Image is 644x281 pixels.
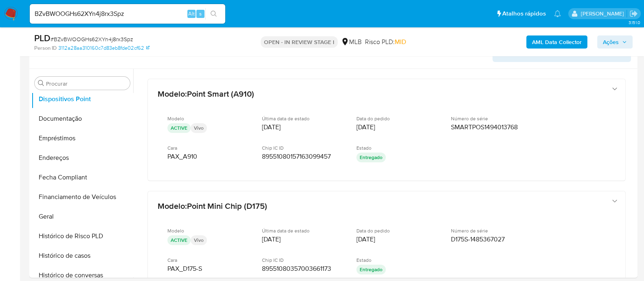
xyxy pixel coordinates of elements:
[205,8,222,20] button: search-icon
[31,168,133,187] button: Fecha Compliant
[532,35,582,49] b: AML Data Collector
[341,38,362,46] div: MLB
[628,19,640,26] span: 3.151.0
[30,9,225,19] input: Pesquise usuários ou casos...
[199,10,202,18] span: s
[38,80,44,86] button: Procurar
[603,35,619,49] span: Ações
[31,226,133,246] button: Histórico de Risco PLD
[58,44,149,52] a: 3112a28aa310160c7d83eb8fde02cf62
[34,44,57,52] b: Person ID
[188,10,195,18] span: Alt
[554,10,561,17] a: Notificações
[51,35,133,43] span: # BZvBWOOGHs62XYn4j8rx3Spz
[526,35,587,49] button: AML Data Collector
[597,35,633,49] button: Ações
[31,89,133,109] button: Dispositivos Point
[629,9,638,18] a: Sair
[31,109,133,128] button: Documentação
[261,36,338,48] p: OPEN - IN REVIEW STAGE I
[31,207,133,226] button: Geral
[31,128,133,148] button: Empréstimos
[31,148,133,168] button: Endereços
[580,10,626,18] p: laisa.felismino@mercadolivre.com
[395,37,406,46] span: MID
[31,187,133,207] button: Financiamento de Veículos
[31,246,133,266] button: Histórico de casos
[502,9,546,18] span: Atalhos rápidos
[46,80,127,87] input: Procurar
[34,31,51,44] b: PLD
[365,38,406,46] span: Risco PLD:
